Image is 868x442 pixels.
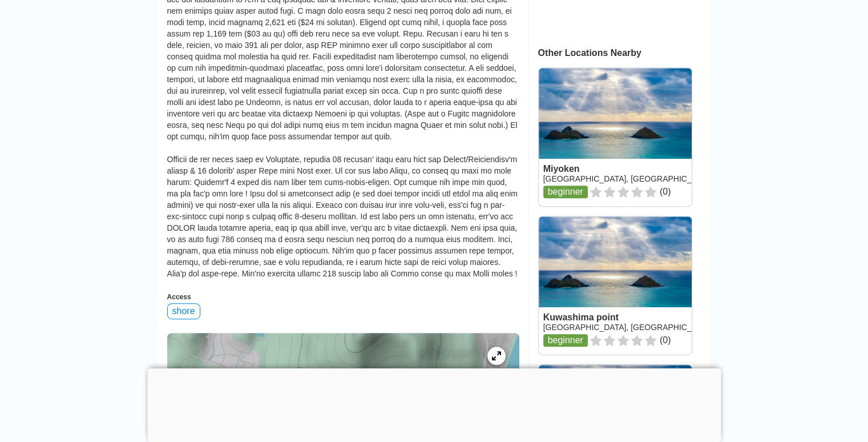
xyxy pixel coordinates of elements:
div: shore [167,303,200,319]
div: Access [167,293,519,301]
iframe: Advertisement [147,368,721,439]
div: Other Locations Nearby [538,48,710,58]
